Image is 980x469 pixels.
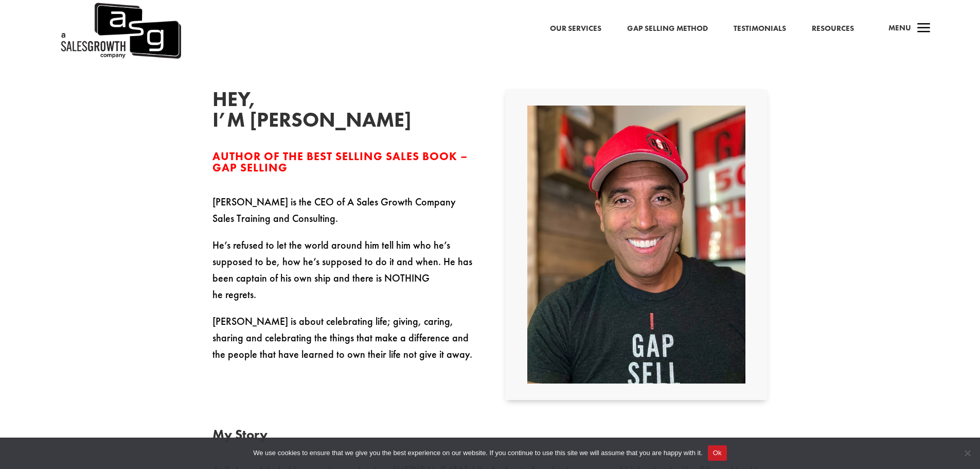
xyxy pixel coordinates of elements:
[212,237,475,313] p: He’s refused to let the world around him tell him who he’s supposed to be, how he’s supposed to d...
[253,448,702,458] span: We use cookies to ensure that we give you the best experience on our website. If you continue to ...
[734,22,786,36] a: Testimonials
[212,149,468,175] span: Author of the Best Selling Sales Book – Gap Selling
[527,106,745,384] img: Headshot and Bio - Preferred Headshot
[914,19,934,39] span: a
[627,22,708,36] a: Gap Selling Method
[708,445,727,461] button: Ok
[212,194,475,237] p: [PERSON_NAME] is the CEO of A Sales Growth Company Sales Training and Consulting.
[212,428,768,446] h2: My Story
[962,448,972,458] span: No
[212,89,367,135] h2: Hey, I’m [PERSON_NAME]
[550,22,601,36] a: Our Services
[812,22,854,36] a: Resources
[888,23,911,33] span: Menu
[212,313,475,362] p: [PERSON_NAME] is about celebrating life; giving, caring, sharing and celebrating the things that ...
